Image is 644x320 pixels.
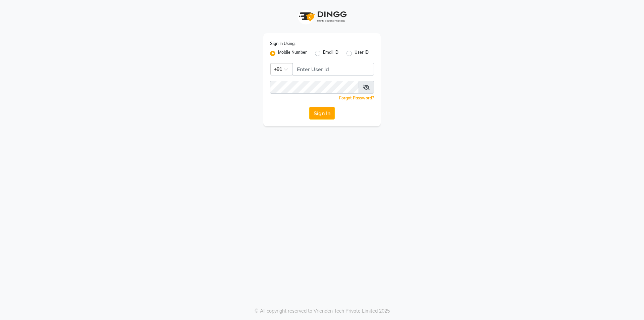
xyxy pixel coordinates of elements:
button: Sign In [309,107,335,120]
a: Forgot Password? [339,95,374,100]
input: Username [270,81,359,94]
label: Mobile Number [278,49,307,57]
input: Username [292,63,374,76]
label: Sign In Using: [270,41,296,47]
label: Email ID [323,49,338,57]
label: User ID [355,49,369,57]
img: logo1.svg [295,7,349,27]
